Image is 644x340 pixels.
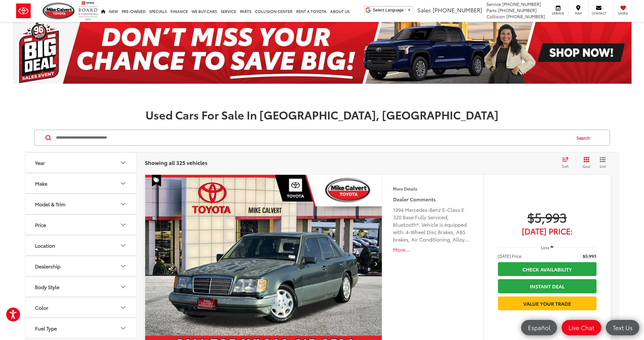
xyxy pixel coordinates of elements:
div: Color [35,304,49,310]
span: Grid [583,164,590,169]
span: Text Us [610,324,636,331]
span: [PHONE_NUMBER] [506,13,545,19]
span: Less [541,245,549,250]
div: Dealership [35,263,61,269]
button: Body StyleBody Style [25,277,137,297]
div: Fuel Type [35,325,57,331]
span: Select Language [373,8,404,12]
button: DealershipDealership [25,256,137,276]
span: ▼ [407,8,411,12]
div: Price [119,221,127,229]
button: Fuel TypeFuel Type [25,318,137,338]
span: Sort [562,163,569,169]
button: Grid View [576,157,595,169]
span: [PHONE_NUMBER] [502,1,541,7]
span: Saved [616,11,630,15]
div: Price [35,222,46,228]
span: Service [551,11,565,15]
span: $5,993 [498,209,597,225]
span: $5,993 [583,253,597,259]
button: MakeMake [25,173,137,193]
div: Body Style [119,283,127,291]
div: 1994 Mercedes-Benz E-Class E 320 Base Fully Serviced, Bluetooth®. Vehicle is equipped with: 4-Whe... [393,206,473,243]
button: ColorColor [25,297,137,317]
button: More... [393,246,473,253]
button: Search [571,130,599,145]
span: [DATE] Price: [498,228,597,234]
h5: Dealer Comments [393,195,473,203]
h4: More Details [393,187,473,191]
span: [PHONE_NUMBER] [498,7,537,13]
a: Español [521,320,557,335]
button: Model & TrimModel & Trim [25,194,137,214]
button: List View [595,157,611,169]
span: Service [486,1,501,7]
div: Year [35,160,45,166]
span: Special [152,175,161,187]
button: Next image [370,253,382,275]
div: Body Style [35,284,60,290]
span: Map [572,11,585,15]
input: Search by Make, Model, or Keyword [56,130,571,145]
div: Fuel Type [119,325,127,332]
div: Model & Trim [119,200,127,208]
span: List [600,163,606,169]
div: Make [35,180,48,186]
span: Parts [486,7,497,13]
button: YearYear [25,153,137,173]
span: Live Chat [565,324,598,331]
a: Instant Deal [498,279,597,293]
div: Year [119,159,127,166]
span: [DATE] Price: [498,253,523,259]
span: Collision [486,13,505,19]
a: Value Your Trade [498,296,597,310]
span: Sales [417,6,431,14]
a: Select Language​ [373,8,411,12]
a: Check Availability [498,262,597,276]
a: Live Chat [562,320,601,335]
img: Big Deal Sales Event [13,22,632,84]
div: Color [119,304,127,311]
button: LocationLocation [25,235,137,255]
img: Mike Calvert Toyota [43,2,76,19]
div: Dealership [119,262,127,270]
button: Select sort value [559,157,576,169]
div: Model & Trim [35,201,66,207]
div: Location [119,242,127,249]
button: Less [538,242,556,253]
span: Español [525,324,553,331]
span: Contact [592,11,606,15]
div: Location [35,242,55,248]
span: [PHONE_NUMBER] [433,6,482,14]
button: PricePrice [25,215,137,235]
div: Make [119,180,127,187]
span: Showing all 325 vehicles [145,159,208,166]
a: Text Us [606,320,639,335]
